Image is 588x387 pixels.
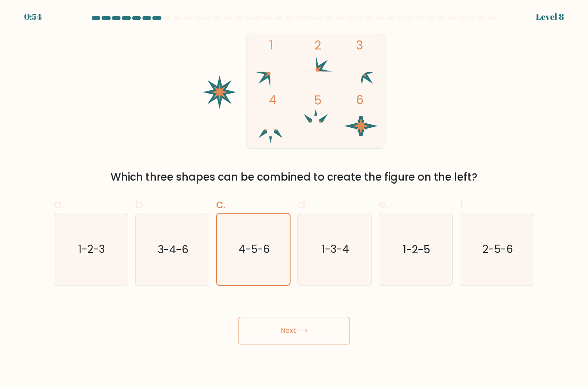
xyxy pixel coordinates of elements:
[269,92,276,108] tspan: 4
[24,10,42,23] div: 0:54
[314,92,322,109] tspan: 5
[322,242,349,257] text: 1-3-4
[356,92,364,108] tspan: 6
[403,242,430,257] text: 1-2-5
[216,196,226,212] span: c.
[238,242,270,257] text: 4-5-6
[238,317,350,344] button: Next
[135,196,145,212] span: b.
[379,196,388,212] span: e.
[483,242,513,257] text: 2-5-6
[54,196,64,212] span: a.
[314,37,321,54] tspan: 2
[78,242,105,257] text: 1-2-3
[536,10,564,23] div: Level 8
[460,196,466,212] span: f.
[59,169,529,185] div: Which three shapes can be combined to create the figure on the left?
[356,37,363,54] tspan: 3
[297,196,308,212] span: d.
[269,37,273,54] tspan: 1
[158,242,189,257] text: 3-4-6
